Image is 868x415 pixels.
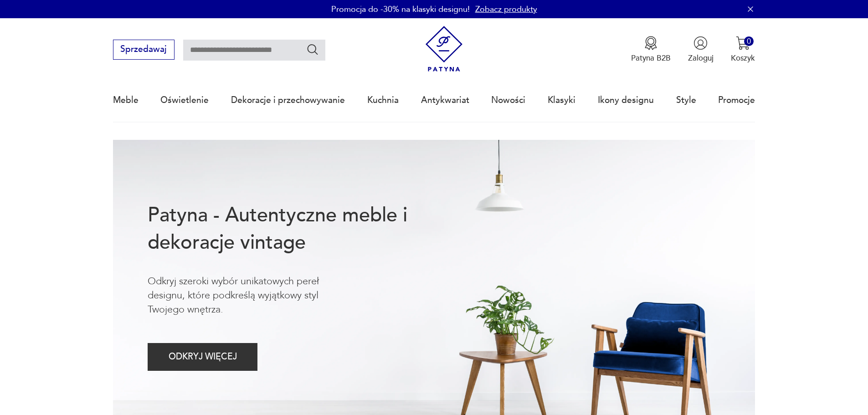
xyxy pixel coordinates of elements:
img: Ikona koszyka [736,36,750,50]
button: Zaloguj [688,36,714,63]
a: Oświetlenie [160,79,209,121]
button: Szukaj [306,43,319,56]
p: Odkryj szeroki wybór unikatowych pereł designu, które podkreślą wyjątkowy styl Twojego wnętrza. [148,274,355,317]
a: Style [676,79,696,121]
a: Ikony designu [598,79,654,121]
a: Nowości [491,79,525,121]
div: 0 [744,36,754,46]
button: ODKRYJ WIĘCEJ [148,343,257,371]
p: Koszyk [731,53,755,63]
img: Patyna - sklep z meblami i dekoracjami vintage [421,26,467,72]
a: Promocje [718,79,755,121]
a: Meble [113,79,139,121]
button: Patyna B2B [631,36,671,63]
a: Ikona medaluPatyna B2B [631,36,671,63]
a: Antykwariat [421,79,469,121]
p: Zaloguj [688,53,714,63]
a: Klasyki [548,79,575,121]
h1: Patyna - Autentyczne meble i dekoracje vintage [148,202,443,256]
p: Patyna B2B [631,53,671,63]
a: Sprzedawaj [113,46,175,54]
a: Zobacz produkty [475,4,537,15]
button: Sprzedawaj [113,40,175,60]
a: Dekoracje i przechowywanie [231,79,345,121]
p: Promocja do -30% na klasyki designu! [331,4,470,15]
img: Ikonka użytkownika [693,36,708,50]
a: Kuchnia [367,79,399,121]
button: 0Koszyk [731,36,755,63]
a: ODKRYJ WIĘCEJ [148,354,257,361]
img: Ikona medalu [644,36,658,50]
